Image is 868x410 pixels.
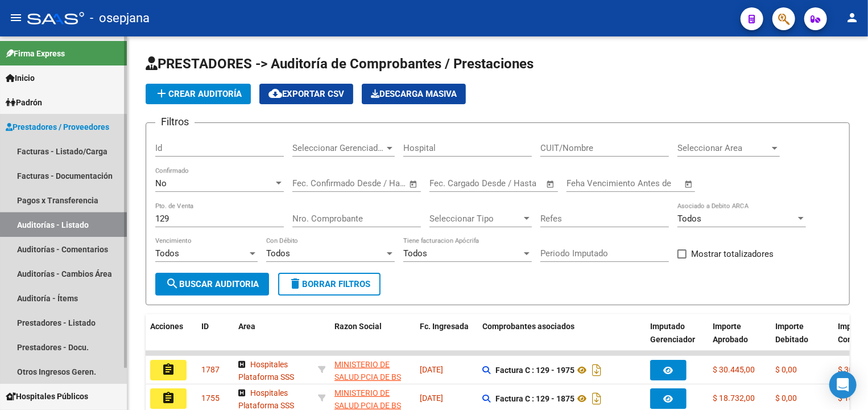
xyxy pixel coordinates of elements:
[420,322,469,331] span: Fc. Ingresada
[146,314,197,364] datatable-header-cell: Acciones
[238,360,294,382] span: Hospitales Plataforma SSS
[155,178,167,188] span: No
[362,84,466,104] app-download-masive: Descarga masiva de comprobantes (adjuntos)
[713,322,748,344] span: Importe Aprobado
[589,361,604,379] i: Descargar documento
[146,56,534,72] span: PRESTADORES -> Auditoría de Comprobantes / Prestaciones
[155,273,269,296] button: Buscar Auditoria
[268,89,344,99] span: Exportar CSV
[429,178,476,188] input: Fecha inicio
[259,84,353,104] button: Exportar CSV
[334,360,401,395] span: MINISTERIO DE SALUD PCIA DE BS AS
[6,390,88,403] span: Hospitales Públicos
[708,314,771,364] datatable-header-cell: Importe Aprobado
[292,178,338,188] input: Fecha inicio
[334,322,382,331] span: Razon Social
[486,178,541,188] input: Fecha fin
[415,314,478,364] datatable-header-cell: Fc. Ingresada
[197,314,234,364] datatable-header-cell: ID
[429,214,522,224] span: Seleccionar Tipo
[677,143,770,153] span: Seleccionar Area
[288,279,370,289] span: Borrar Filtros
[589,389,604,408] i: Descargar documento
[6,72,35,84] span: Inicio
[478,314,646,364] datatable-header-cell: Comprobantes asociados
[495,394,574,403] strong: Factura C : 129 - 1875
[268,87,282,100] mat-icon: cloud_download
[650,322,695,344] span: Imputado Gerenciador
[775,322,808,344] span: Importe Debitado
[201,322,209,331] span: ID
[349,178,404,188] input: Fecha fin
[155,87,168,100] mat-icon: add
[403,248,427,259] span: Todos
[845,11,859,24] mat-icon: person
[683,178,696,191] button: Open calendar
[90,6,150,31] span: - osepjana
[713,393,755,403] span: $ 18.732,00
[155,248,179,259] span: Todos
[482,322,574,331] span: Comprobantes asociados
[162,391,175,405] mat-icon: assignment
[544,178,557,191] button: Open calendar
[677,214,701,224] span: Todos
[166,279,259,289] span: Buscar Auditoria
[288,277,302,290] mat-icon: delete
[162,363,175,376] mat-icon: assignment
[407,178,420,191] button: Open calendar
[238,322,255,331] span: Area
[146,84,251,104] button: Crear Auditoría
[334,358,411,382] div: - 30626983398
[266,248,290,259] span: Todos
[691,247,774,261] span: Mostrar totalizadores
[155,114,195,130] h3: Filtros
[829,371,857,399] div: Open Intercom Messenger
[775,393,797,403] span: $ 0,00
[371,89,457,99] span: Descarga Masiva
[646,314,708,364] datatable-header-cell: Imputado Gerenciador
[775,365,797,374] span: $ 0,00
[155,89,242,99] span: Crear Auditoría
[420,365,443,374] span: [DATE]
[6,47,65,60] span: Firma Express
[495,366,574,375] strong: Factura C : 129 - 1975
[330,314,415,364] datatable-header-cell: Razon Social
[420,393,443,403] span: [DATE]
[9,11,23,24] mat-icon: menu
[771,314,833,364] datatable-header-cell: Importe Debitado
[6,121,109,133] span: Prestadores / Proveedores
[234,314,313,364] datatable-header-cell: Area
[362,84,466,104] button: Descarga Masiva
[292,143,385,153] span: Seleccionar Gerenciador
[201,393,220,403] span: 1755
[713,365,755,374] span: $ 30.445,00
[166,277,179,290] mat-icon: search
[150,322,183,331] span: Acciones
[278,273,381,296] button: Borrar Filtros
[6,96,42,109] span: Padrón
[201,365,220,374] span: 1787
